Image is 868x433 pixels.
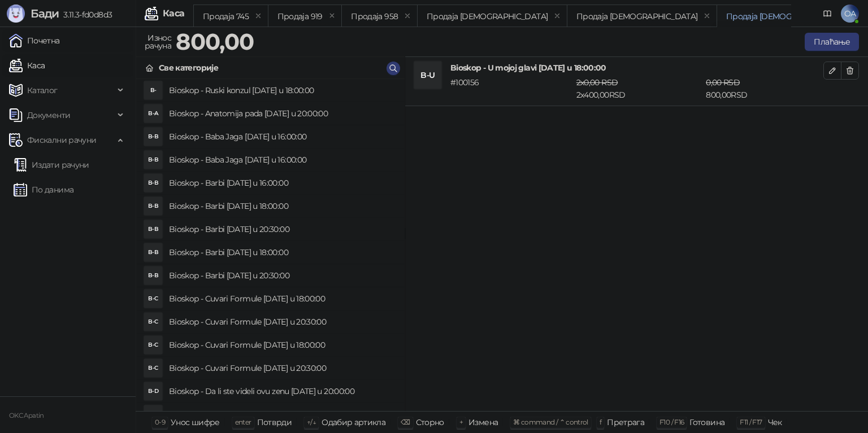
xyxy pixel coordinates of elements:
div: B-B [144,128,162,146]
span: Каталог [27,79,58,102]
h4: Bioskop - Barbi [DATE] u 18:00:00 [169,243,396,261]
strong: 800,00 [176,28,254,55]
div: B-B [144,174,162,192]
h4: Bioskop - Cuvari Formule [DATE] u 20:30:00 [169,313,396,331]
div: B-C [144,313,162,331]
h4: Bioskop - Anatomija pada [DATE] u 20:00:00 [169,104,396,123]
h4: Bioskop - Barbi [DATE] u 20:30:00 [169,266,396,285]
button: remove [400,11,415,21]
div: Каса [163,9,184,18]
div: Сторно [416,415,444,430]
small: OKC Apatin [9,412,44,419]
span: ↑/↓ [307,418,316,426]
div: Износ рачуна [142,30,173,53]
a: Почетна [9,29,60,52]
span: f [600,418,601,426]
span: OA [841,5,859,23]
div: B-B [144,151,162,169]
span: F11 / F17 [740,418,762,426]
div: Потврди [257,415,292,430]
h4: Bioskop - Da li ste videli ovu zenu [DATE] u 20:00:00 [169,382,396,400]
div: # 100156 [448,76,574,101]
h4: Bioskop - Barbi [DATE] u 18:00:00 [169,197,396,215]
h4: Bioskop - Barbi [DATE] u 16:00:00 [169,174,396,192]
h4: Bioskop - Baba Jaga [DATE] u 16:00:00 [169,151,396,169]
div: Продаја 958 [351,10,398,23]
div: Готовина [689,415,724,430]
div: grid [136,79,405,411]
div: Продаја [DEMOGRAPHIC_DATA] [576,10,697,23]
div: B- [144,81,162,99]
a: Документација [818,5,836,23]
span: 2 x 0,00 RSD [576,77,618,88]
div: Продаја 745 [203,10,249,23]
div: B-C [144,336,162,354]
button: remove [251,11,266,21]
a: Каса [9,54,45,77]
div: Чек [768,415,782,430]
img: Logo [7,5,25,23]
h4: Bioskop - Barbi [DATE] u 20:30:00 [169,220,396,238]
div: Продаја [DEMOGRAPHIC_DATA] [427,10,548,23]
a: Издати рачуни [14,154,89,176]
div: Измена [468,415,498,430]
div: B-B [144,243,162,261]
span: Бади [31,7,59,20]
div: B-B [144,197,162,215]
div: Унос шифре [171,415,220,430]
h4: Bioskop - Da li ste videli ovu zenu [DATE] u 20:00:00 [169,405,396,423]
div: Продаја [DEMOGRAPHIC_DATA] [726,10,847,23]
h4: Bioskop - Ruski konzul [DATE] u 18:00:00 [169,81,396,99]
span: ⌫ [401,418,410,426]
span: ⌘ command / ⌃ control [513,418,588,426]
button: Плаћање [805,33,859,51]
span: + [459,418,463,426]
span: 0-9 [155,418,165,426]
div: B-B [144,266,162,285]
button: remove [700,11,714,21]
h4: Bioskop - Cuvari Formule [DATE] u 18:00:00 [169,290,396,308]
span: Документи [27,104,70,126]
div: B-A [144,104,162,123]
div: Одабир артикла [322,415,385,430]
span: enter [235,418,251,426]
button: remove [325,11,340,21]
h4: Bioskop - U mojoj glavi [DATE] u 18:00:00 [450,62,823,74]
h4: Bioskop - Cuvari Formule [DATE] u 18:00:00 [169,336,396,354]
div: B-C [144,290,162,308]
span: 3.11.3-fd0d8d3 [59,10,112,20]
div: B-D [144,382,162,400]
div: B-U [414,62,441,89]
div: 800,00 RSD [704,76,826,101]
div: Продаја 919 [277,10,323,23]
div: B-B [144,220,162,238]
span: 0,00 RSD [706,77,740,88]
a: По данима [14,178,73,201]
div: 2 x 400,00 RSD [574,76,704,101]
h4: Bioskop - Cuvari Formule [DATE] u 20:30:00 [169,359,396,377]
div: B-C [144,359,162,377]
span: F10 / F16 [659,418,684,426]
button: remove [550,11,565,21]
div: Све категорије [159,62,218,74]
span: Фискални рачуни [27,129,96,151]
h4: Bioskop - Baba Jaga [DATE] u 16:00:00 [169,128,396,146]
div: Претрага [607,415,644,430]
div: B-D [144,405,162,423]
